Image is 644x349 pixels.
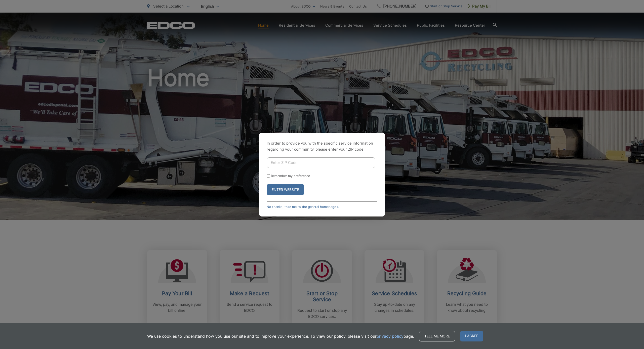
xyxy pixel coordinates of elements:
[460,331,483,341] span: I agree
[419,331,455,341] a: Tell me more
[147,333,414,339] p: We use cookies to understand how you use our site and to improve your experience. To view our pol...
[377,333,404,339] a: privacy policy
[267,157,375,168] input: Enter ZIP Code
[267,140,377,152] p: In order to provide you with the specific service information regarding your community, please en...
[267,205,339,209] a: No thanks, take me to the general homepage >
[271,174,310,178] label: Remember my preference
[267,184,304,195] button: Enter Website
